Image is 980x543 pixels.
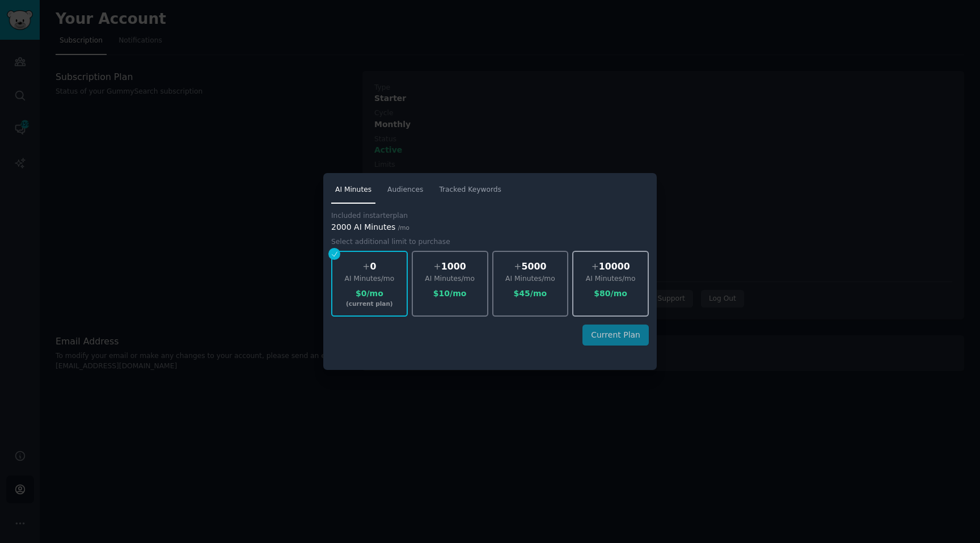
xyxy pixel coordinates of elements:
a: Tracked Keywords [435,181,505,204]
span: /mo [398,224,409,231]
span: Tracked Keywords [439,185,501,195]
span: + [362,261,370,272]
div: 2000 AI Minutes [331,221,649,233]
div: AI Minutes /mo [493,274,568,284]
div: Included in starter plan [331,211,408,221]
div: $ 45 /mo [493,288,568,300]
span: 5000 [522,261,547,272]
div: AI Minutes /mo [332,274,407,284]
div: AI Minutes /mo [413,274,487,284]
a: AI Minutes [331,181,375,204]
div: Select additional limit to purchase [331,237,450,247]
div: $ 80 /mo [573,288,648,300]
span: 0 [370,261,376,272]
div: $ 0 /mo [332,288,407,300]
div: (current plan) [332,300,407,308]
span: + [592,261,599,272]
div: $ 10 /mo [413,288,487,300]
span: 10000 [599,261,630,272]
span: AI Minutes [335,185,371,195]
span: + [434,261,441,272]
a: Audiences [383,181,427,204]
span: 1000 [441,261,466,272]
span: + [514,261,521,272]
div: AI Minutes /mo [573,274,648,284]
span: Audiences [387,185,423,195]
